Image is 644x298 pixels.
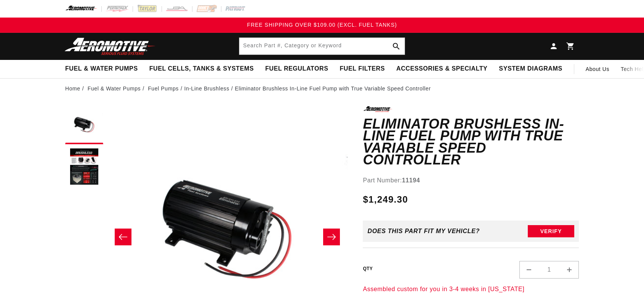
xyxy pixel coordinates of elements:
[235,84,431,93] li: Eliminator Brushless In-Line Fuel Pump with True Variable Speed Controller
[391,60,493,78] summary: Accessories & Specialty
[65,84,579,93] nav: breadcrumbs
[62,37,158,55] img: Aeromotive
[65,106,103,144] button: Load image 1 in gallery view
[65,148,103,186] button: Load image 2 in gallery view
[528,225,574,237] button: Verify
[367,228,480,235] div: Does This part fit My vehicle?
[65,84,80,93] a: Home
[265,65,328,73] span: Fuel Regulators
[65,65,138,73] span: Fuel & Water Pumps
[340,65,385,73] span: Fuel Filters
[580,60,615,78] a: About Us
[323,229,340,245] button: Slide right
[363,118,579,166] h1: Eliminator Brushless In-Line Fuel Pump with True Variable Speed Controller
[260,60,334,78] summary: Fuel Regulators
[363,193,408,206] span: $1,249.30
[363,284,579,294] p: Assembled custom for you in 3-4 weeks in [US_STATE]
[493,60,568,78] summary: System Diagrams
[149,65,254,73] span: Fuel Cells, Tanks & Systems
[88,84,141,93] a: Fuel & Water Pumps
[402,177,420,184] strong: 11194
[396,65,487,73] span: Accessories & Specialty
[363,176,579,185] div: Part Number:
[388,38,405,55] button: Search Part #, Category or Keyword
[586,66,609,72] span: About Us
[115,229,131,245] button: Slide left
[334,60,391,78] summary: Fuel Filters
[184,84,235,93] li: In-Line Brushless
[239,38,405,55] input: Search Part #, Category or Keyword
[363,266,373,272] label: QTY
[247,22,397,28] span: FREE SHIPPING OVER $109.00 (EXCL. FUEL TANKS)
[59,60,144,78] summary: Fuel & Water Pumps
[144,60,260,78] summary: Fuel Cells, Tanks & Systems
[499,65,562,73] span: System Diagrams
[148,84,179,93] a: Fuel Pumps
